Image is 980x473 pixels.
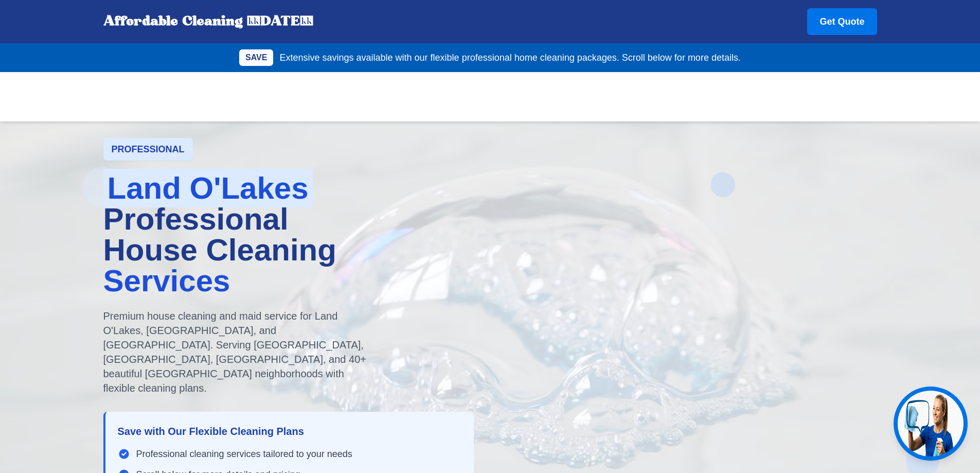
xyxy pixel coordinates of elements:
span: Land O'Lakes [103,169,313,207]
p: Extensive savings available with our flexible professional home cleaning packages. Scroll below f... [279,50,740,65]
img: Jen [898,391,964,457]
span: Professional cleaning services tailored to your needs [136,447,352,461]
h1: Professional House Cleaning [103,173,474,296]
button: Get help from Jen [894,387,968,461]
p: Premium house cleaning and maid service for Land O'Lakes, [GEOGRAPHIC_DATA], and [GEOGRAPHIC_DATA... [103,309,367,395]
h3: Save with Our Flexible Cleaning Plans [118,424,461,439]
span: Services [103,264,230,298]
div: Affordable Cleaning [DATE] [103,13,313,30]
div: SAVE [239,49,273,66]
div: PROFESSIONAL [103,138,193,161]
a: Get Quote [807,8,877,35]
